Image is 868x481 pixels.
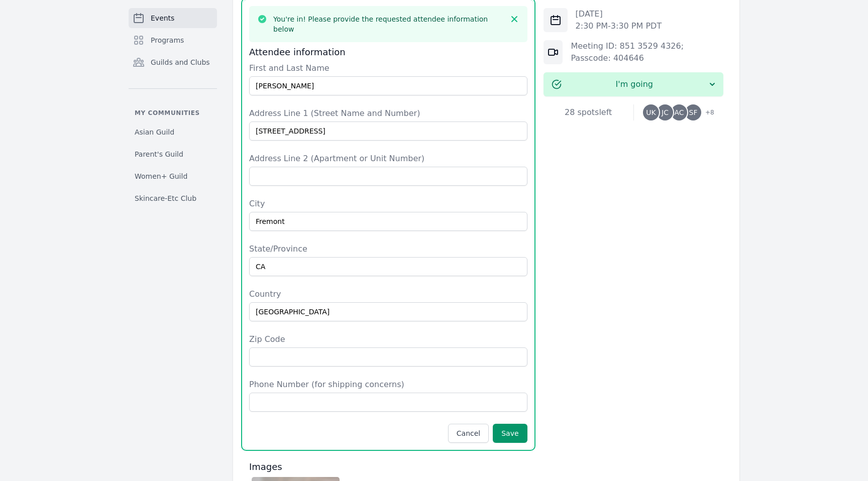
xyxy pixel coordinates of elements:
span: JC [662,109,669,116]
span: Events [151,13,174,23]
span: Programs [151,35,184,45]
span: Guilds and Clubs [151,57,210,67]
label: Address Line 2 (Apartment or Unit Number) [249,153,527,165]
nav: Sidebar [129,8,217,207]
label: Zip Code [249,333,527,345]
p: [DATE] [576,8,662,20]
a: Meeting ID: 851 3529 4326; Passcode: 404646 [571,41,684,63]
span: UK [646,109,656,116]
span: Skincare-Etc Club [135,193,196,203]
a: Women+ Guild [129,167,217,185]
a: Events [129,8,217,28]
span: Women+ Guild [135,171,187,181]
p: 2:30 PM - 3:30 PM PDT [576,20,662,32]
a: Guilds and Clubs [129,52,217,72]
span: SF [689,109,698,116]
label: Phone Number (for shipping concerns) [249,379,527,391]
a: Parent's Guild [129,145,217,163]
a: Programs [129,30,217,50]
a: Skincare-Etc Club [129,189,217,207]
label: State/Province [249,243,527,255]
span: AC [674,109,684,116]
button: Cancel [448,424,489,443]
span: Asian Guild [135,127,174,137]
p: My communities [129,109,217,117]
button: I'm going [544,72,723,96]
h3: Images [249,461,527,473]
h3: Attendee information [249,46,527,58]
label: First and Last Name [249,62,527,74]
span: I'm going [562,78,707,90]
label: Country [249,288,527,300]
label: City [249,198,527,210]
label: Address Line 1 (Street Name and Number) [249,107,527,119]
span: + 8 [699,106,714,121]
div: 28 spots left [544,106,633,118]
button: Save [493,424,527,443]
span: Parent's Guild [135,149,183,159]
a: Asian Guild [129,123,217,141]
h3: You're in! Please provide the requested attendee information below [273,14,503,34]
